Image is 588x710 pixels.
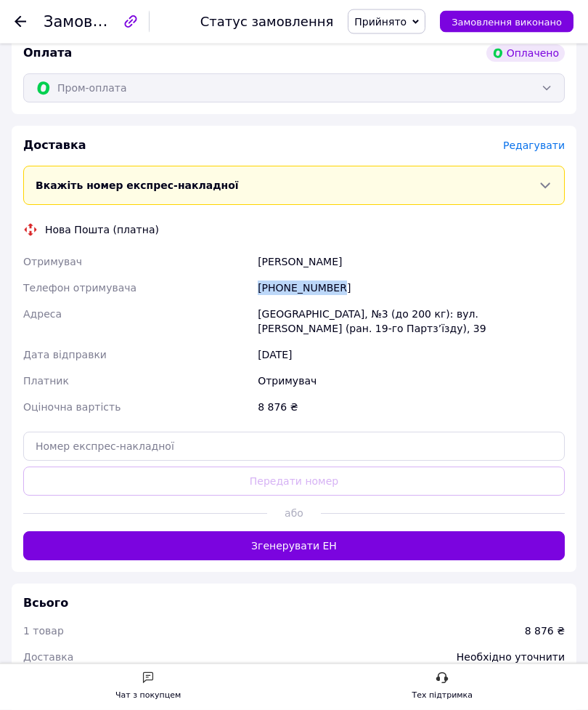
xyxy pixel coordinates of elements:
div: Оплачено [486,45,565,62]
span: Отримувач [23,257,82,268]
div: Тех підтримка [412,688,473,703]
span: Телефон отримувача [23,283,136,294]
div: Необхідно уточнити [448,642,573,674]
div: 8 876 ₴ [525,624,565,639]
span: 1 товар [23,626,64,637]
span: Оціночна вартість [23,402,121,414]
div: [GEOGRAPHIC_DATA], №3 (до 200 кг): вул. [PERSON_NAME] (ран. 19-го Партз’їзду), 39 [255,302,568,342]
span: або [267,507,322,521]
span: Замовлення виконано [452,17,562,28]
div: Повернутися назад [15,15,26,29]
span: Вкажіть номер експрес-накладної [36,180,239,192]
div: [PHONE_NUMBER] [255,275,568,302]
div: 8 876 ₴ [255,395,568,421]
button: Згенерувати ЕН [23,532,565,561]
input: Номер експрес-накладної [23,432,565,461]
div: Статус замовлення [200,15,334,29]
span: Всього [23,597,68,610]
span: Доставка [23,652,73,663]
div: Нова Пошта (платна) [41,223,163,238]
span: Дата відправки [23,350,107,361]
button: Замовлення виконано [440,11,573,33]
div: Отримувач [255,368,568,395]
span: Платник [23,376,69,387]
span: Адреса [23,309,62,320]
span: Прийнято [354,16,407,28]
span: Доставка [23,139,86,153]
span: Редагувати [503,140,565,152]
div: [PERSON_NAME] [255,249,568,275]
span: Оплата [23,47,72,60]
div: Чат з покупцем [115,688,181,703]
span: Замовлення [44,13,141,31]
div: [DATE] [255,342,568,368]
